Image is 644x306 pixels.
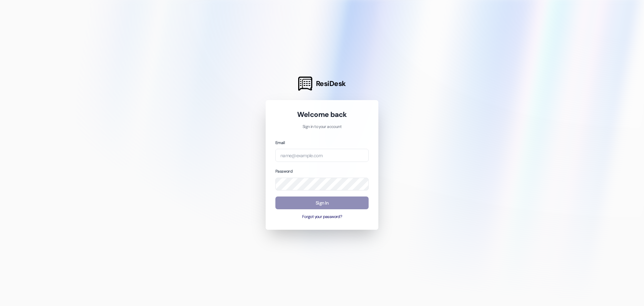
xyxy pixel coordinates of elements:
button: Forgot your password? [275,214,369,220]
img: ResiDesk Logo [298,77,312,91]
label: Email [275,140,285,145]
label: Password [275,169,292,174]
p: Sign in to your account [275,124,369,130]
span: ResiDesk [316,79,346,88]
input: name@example.com [275,149,369,162]
h1: Welcome back [275,110,369,119]
button: Sign In [275,196,369,210]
